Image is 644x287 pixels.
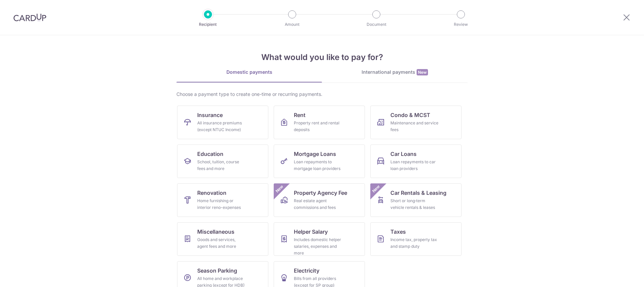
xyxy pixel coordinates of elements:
span: Mortgage Loans [294,150,336,158]
img: CardUp [13,13,46,21]
span: Electricity [294,267,319,275]
p: Review [436,21,486,28]
a: MiscellaneousGoods and services, agent fees and more [177,222,268,256]
a: Property Agency FeeReal estate agent commissions and feesNew [274,183,365,217]
a: Helper SalaryIncludes domestic helper salaries, expenses and more [274,222,365,256]
span: Miscellaneous [197,228,234,236]
div: Home furnishing or interior reno-expenses [197,197,246,211]
div: Loan repayments to mortgage loan providers [294,159,342,172]
a: RenovationHome furnishing or interior reno-expenses [177,183,268,217]
a: EducationSchool, tuition, course fees and more [177,145,268,178]
div: International payments [322,69,468,76]
span: Season Parking [197,267,237,275]
a: Mortgage LoansLoan repayments to mortgage loan providers [274,145,365,178]
span: New [274,183,285,194]
span: Property Agency Fee [294,189,347,197]
span: Taxes [390,228,406,236]
div: Property rent and rental deposits [294,120,342,133]
div: Income tax, property tax and stamp duty [390,236,439,250]
div: Domestic payments [176,69,322,75]
a: RentProperty rent and rental deposits [274,106,365,139]
span: Helper Salary [294,228,328,236]
p: Amount [267,21,317,28]
a: TaxesIncome tax, property tax and stamp duty [370,222,462,256]
a: Condo & MCSTMaintenance and service fees [370,106,462,139]
span: Condo & MCST [390,111,430,119]
p: Recipient [183,21,233,28]
span: Education [197,150,223,158]
span: Renovation [197,189,226,197]
div: Goods and services, agent fees and more [197,236,246,250]
div: Choose a payment type to create one-time or recurring payments. [176,91,468,98]
div: Real estate agent commissions and fees [294,197,342,211]
a: Car Rentals & LeasingShort or long‑term vehicle rentals & leasesNew [370,183,462,217]
p: Document [352,21,401,28]
div: Maintenance and service fees [390,120,439,133]
span: Car Loans [390,150,417,158]
div: Short or long‑term vehicle rentals & leases [390,197,439,211]
h4: What would you like to pay for? [176,51,468,63]
div: Loan repayments to car loan providers [390,159,439,172]
span: Insurance [197,111,223,119]
a: InsuranceAll insurance premiums (except NTUC Income) [177,106,268,139]
span: Car Rentals & Leasing [390,189,446,197]
div: All insurance premiums (except NTUC Income) [197,120,246,133]
span: New [371,183,382,194]
span: Rent [294,111,306,119]
a: Car LoansLoan repayments to car loan providers [370,145,462,178]
div: School, tuition, course fees and more [197,159,246,172]
div: Includes domestic helper salaries, expenses and more [294,236,342,256]
span: New [417,69,428,75]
